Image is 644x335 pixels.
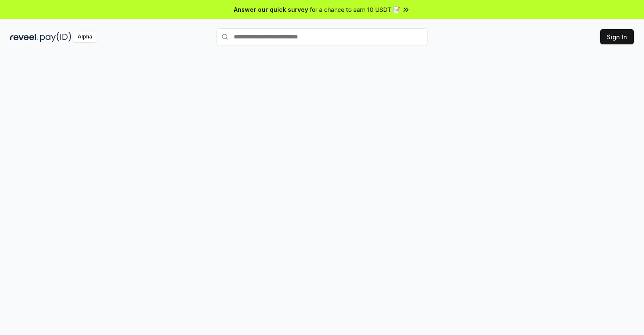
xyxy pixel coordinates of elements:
[234,5,308,14] span: Answer our quick survey
[310,5,400,14] span: for a chance to earn 10 USDT 📝
[10,32,38,42] img: reveel_dark
[40,32,71,42] img: pay_id
[73,32,97,42] div: Alpha
[600,29,634,44] button: Sign In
